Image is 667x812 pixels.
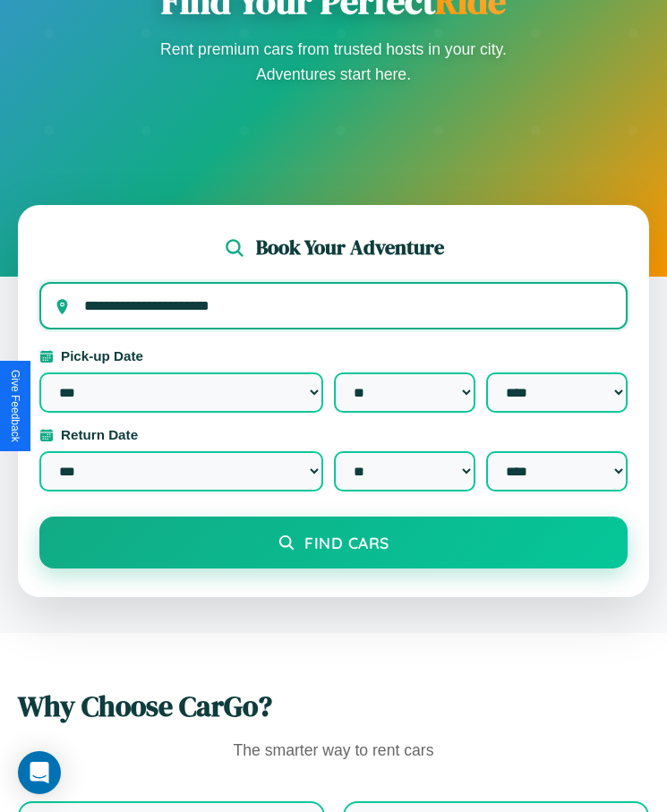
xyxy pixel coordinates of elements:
[39,427,628,442] label: Return Date
[18,687,649,726] h2: Why Choose CarGo?
[39,517,628,568] button: Find Cars
[9,370,21,442] div: Give Feedback
[18,737,649,765] p: The smarter way to rent cars
[39,348,628,363] label: Pick-up Date
[155,37,513,87] p: Rent premium cars from trusted hosts in your city. Adventures start here.
[256,234,444,261] h2: Book Your Adventure
[18,751,61,794] div: Open Intercom Messenger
